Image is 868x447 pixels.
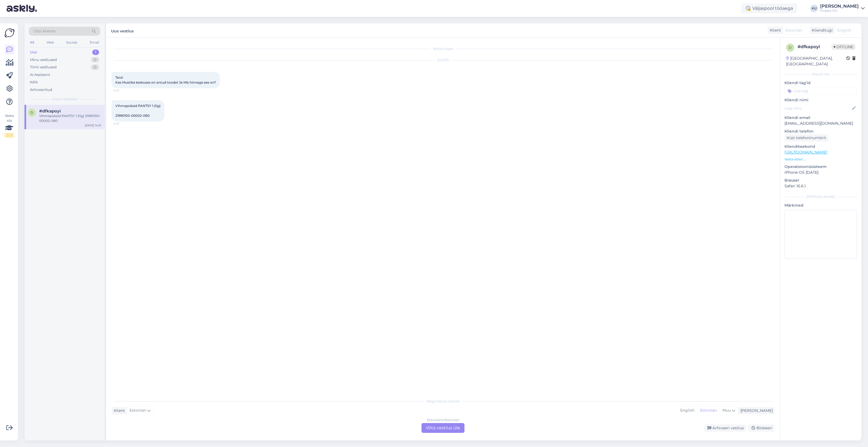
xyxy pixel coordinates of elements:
[130,408,146,414] span: Estonian
[113,122,134,126] span: 14:31
[45,39,55,46] div: Web
[112,58,774,63] div: [DATE]
[39,114,101,123] div: Vihmapüksid PANTSY 1 (0g) 21990100-00002-080
[786,56,846,67] div: [GEOGRAPHIC_DATA], [GEOGRAPHIC_DATA]
[784,203,857,208] p: Märkmed
[30,79,38,85] div: Kõik
[784,177,857,183] p: Brauser
[784,170,857,175] p: iPhone OS [DATE]
[4,28,15,38] img: Askly Logo
[91,65,99,70] div: 0
[39,109,61,114] span: #dfkapoyi
[789,45,792,50] span: d
[810,5,818,12] div: KU
[748,424,774,432] div: Blokeeri
[784,72,857,77] div: Kliendi info
[30,87,52,93] div: Arhiveeritud
[115,75,216,84] span: Tere! Kas Mustika keskuses on antud toodet Ja Mis hinnaga see on?
[52,97,77,102] span: Uued vestlused
[784,87,857,95] input: Lisa tag
[4,133,14,138] div: 2 / 3
[722,408,731,413] span: Muu
[820,8,859,13] div: Huppa OÜ
[784,194,857,199] div: [PERSON_NAME]
[30,57,57,63] div: Minu vestlused
[784,128,857,134] p: Kliendi telefon
[798,44,832,50] div: # dfkapoyi
[784,164,857,170] p: Operatsioonisüsteem
[112,399,774,404] div: Valige keel ja vastake
[784,97,857,103] p: Kliendi nimi
[704,424,746,432] div: Arhiveeri vestlus
[697,406,719,415] div: Estonian
[91,57,99,63] div: 0
[784,134,828,142] div: Küsi telefoninumbrit
[784,121,857,126] p: [EMAIL_ADDRESS][DOMAIN_NAME]
[678,406,697,415] div: English
[786,27,802,33] span: Estonian
[784,183,857,189] p: Safari 16.6.1
[427,418,459,422] div: Estonian to Estonian
[784,157,857,162] p: Vaata edasi ...
[30,50,37,55] div: Uus
[115,104,161,118] span: Vihmapüksid PANTSY 1 (0g) 21990100-00002-080
[112,46,774,51] div: Vestlus algas
[785,105,851,111] input: Lisa nimi
[738,408,773,414] div: [PERSON_NAME]
[29,39,35,46] div: All
[820,4,865,13] a: [PERSON_NAME]Huppa OÜ
[34,28,56,34] span: Otsi kliente
[30,111,33,115] span: d
[784,115,857,121] p: Kliendi email
[111,27,134,34] label: Uus vestlus
[809,27,833,33] div: Klienditugi
[92,50,99,55] div: 1
[30,72,50,78] div: AI Assistent
[784,80,857,86] p: Kliendi tag'id
[30,65,57,70] div: Tiimi vestlused
[89,39,100,46] div: Email
[832,44,855,50] span: Offline
[113,88,134,93] span: 14:31
[784,144,857,149] p: Klienditeekond
[820,4,859,8] div: [PERSON_NAME]
[768,27,781,33] div: Klient
[4,113,14,138] div: Vaata siia
[85,123,101,127] div: [DATE] 14:31
[741,4,797,13] div: Väljaspool tööaega
[784,150,827,155] a: [URL][DOMAIN_NAME]
[112,408,125,414] div: Klient
[421,423,464,433] div: Võta vestlus üle
[837,27,851,33] span: English
[65,39,78,46] div: Socials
